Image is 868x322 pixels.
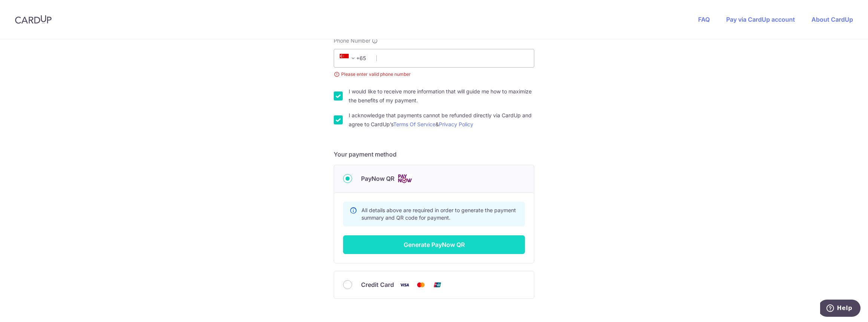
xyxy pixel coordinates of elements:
[397,280,412,290] img: Visa
[413,280,428,290] img: Mastercard
[334,71,534,78] small: Please enter valid phone number
[726,16,795,23] a: Pay via CardUp account
[337,54,371,63] span: +65
[343,235,525,254] button: Generate PayNow QR
[397,174,412,183] img: Cards logo
[393,121,435,127] a: Terms Of Service
[334,150,534,159] h5: Your payment method
[361,207,516,221] span: All details above are required in order to generate the payment summary and QR code for payment.
[349,111,534,129] label: I acknowledge that payments cannot be refunded directly via CardUp and agree to CardUp’s &
[343,280,525,290] div: Credit Card Visa Mastercard Union Pay
[698,16,710,23] a: FAQ
[15,15,52,24] img: CardUp
[439,121,473,127] a: Privacy Policy
[340,54,358,63] span: +65
[343,174,525,183] div: PayNow QR Cards logo
[812,16,853,23] a: About CardUp
[349,87,534,105] label: I would like to receive more information that will guide me how to maximize the benefits of my pa...
[820,300,861,318] iframe: Opens a widget where you can find more information
[430,280,445,290] img: Union Pay
[334,37,370,44] span: Phone Number
[361,174,394,183] span: PayNow QR
[361,280,394,289] span: Credit Card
